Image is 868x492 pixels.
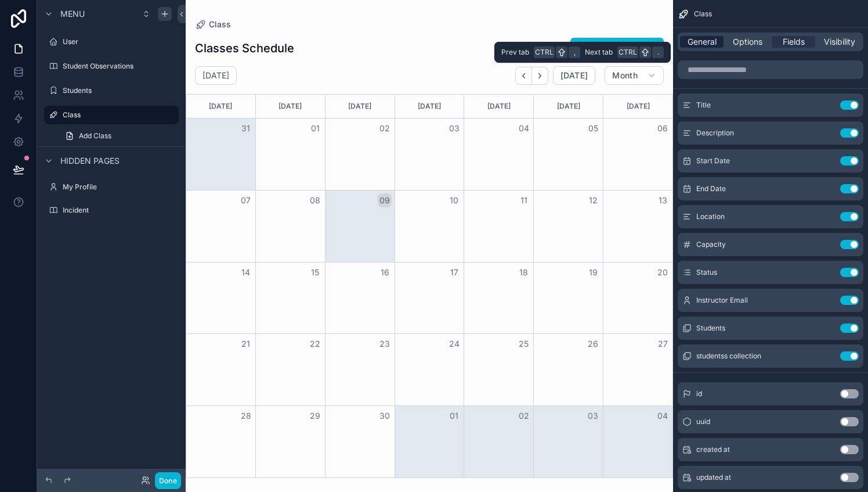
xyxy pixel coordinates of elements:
a: My Profile [44,178,179,196]
button: 01 [308,121,322,135]
button: 02 [378,121,392,135]
span: , [570,48,579,57]
span: Class [694,9,712,19]
a: Add Class [58,127,179,145]
span: Options [733,36,762,48]
span: Start Date [696,156,730,166]
button: 04 [517,121,531,135]
button: 07 [239,193,253,207]
a: Class [44,106,179,124]
button: 21 [239,337,253,351]
span: Hidden pages [60,155,120,167]
button: 13 [656,193,670,207]
a: User [44,33,179,51]
span: created at [696,445,730,454]
span: Description [696,128,734,138]
label: Student Observations [63,62,176,71]
span: General [688,36,717,48]
span: End Date [696,184,726,193]
button: 11 [517,193,531,207]
button: 17 [447,265,461,279]
span: Ctrl [617,46,638,58]
button: 02 [517,409,531,423]
label: Class [63,110,172,120]
label: User [63,37,176,46]
button: 24 [447,337,461,351]
span: Capacity [696,240,726,249]
button: Done [155,472,181,489]
button: 23 [378,337,392,351]
button: 08 [308,193,322,207]
button: 09 [378,193,392,207]
button: 12 [586,193,600,207]
button: 31 [239,121,253,135]
button: 01 [447,409,461,423]
label: Students [63,86,176,95]
span: Ctrl [534,46,555,58]
span: Instructor Email [696,296,748,305]
button: 20 [656,265,670,279]
button: 05 [586,121,600,135]
button: 30 [378,409,392,423]
span: Students [696,324,725,333]
button: 03 [586,409,600,423]
span: updated at [696,473,731,482]
span: Fields [783,36,805,48]
label: Incident [63,206,176,215]
a: Student Observations [44,57,179,76]
button: 18 [517,265,531,279]
span: . [653,48,663,57]
button: 10 [447,193,461,207]
a: Students [44,81,179,100]
span: Menu [60,8,85,20]
span: Title [696,100,711,110]
span: Visibility [824,36,855,48]
button: 16 [378,265,392,279]
button: 14 [239,265,253,279]
span: Status [696,268,717,277]
span: studentss collection [696,351,761,361]
a: Incident [44,201,179,220]
label: My Profile [63,182,176,192]
button: 29 [308,409,322,423]
span: Add Class [79,131,111,141]
button: 26 [586,337,600,351]
button: 04 [656,409,670,423]
span: Next tab [585,48,613,57]
button: 27 [656,337,670,351]
span: uuid [696,417,710,426]
span: id [696,389,702,398]
button: 06 [656,121,670,135]
button: 28 [239,409,253,423]
button: 03 [447,121,461,135]
button: 25 [517,337,531,351]
button: 22 [308,337,322,351]
span: Prev tab [501,48,529,57]
button: 15 [308,265,322,279]
span: Location [696,212,725,221]
button: 19 [586,265,600,279]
